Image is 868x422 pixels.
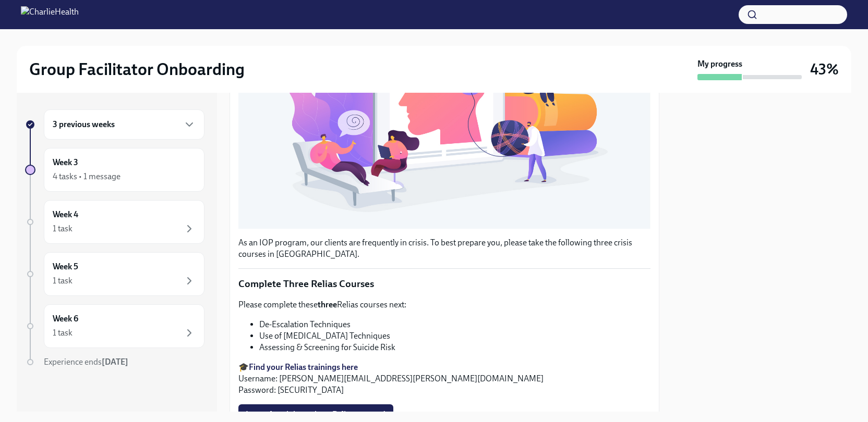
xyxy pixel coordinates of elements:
[29,59,245,80] h2: Group Facilitator Onboarding
[53,327,73,339] div: 1 task
[318,300,337,309] strong: three
[25,200,204,244] a: Week 41 task
[25,148,204,192] a: Week 34 tasks • 1 message
[53,209,78,220] h6: Week 4
[697,58,742,70] strong: My progress
[53,157,78,168] h6: Week 3
[44,109,204,140] div: 3 previous weeks
[259,342,650,353] li: Assessing & Screening for Suicide Risk
[810,60,839,79] h3: 43%
[259,319,650,330] li: De-Escalation Techniques
[53,171,120,182] div: 4 tasks • 1 message
[44,357,128,367] span: Experience ends
[25,252,204,296] a: Week 51 task
[25,304,204,348] a: Week 61 task
[259,330,650,342] li: Use of [MEDICAL_DATA] Techniques
[53,275,73,287] div: 1 task
[238,362,650,396] p: 🎓 Username: [PERSON_NAME][EMAIL_ADDRESS][PERSON_NAME][DOMAIN_NAME] Password: [SECURITY_DATA]
[249,362,358,372] a: Find your Relias trainings here
[53,313,78,325] h6: Week 6
[102,357,128,367] strong: [DATE]
[53,261,78,272] h6: Week 5
[53,119,115,130] h6: 3 previous weeks
[238,237,650,260] p: As an IOP program, our clients are frequently in crisis. To best prepare you, please take the fol...
[238,299,650,311] p: Please complete these Relias courses next:
[246,409,386,420] span: I completed these three Relias courses!
[21,6,79,23] img: CharlieHealth
[53,223,73,234] div: 1 task
[238,277,650,291] p: Complete Three Relias Courses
